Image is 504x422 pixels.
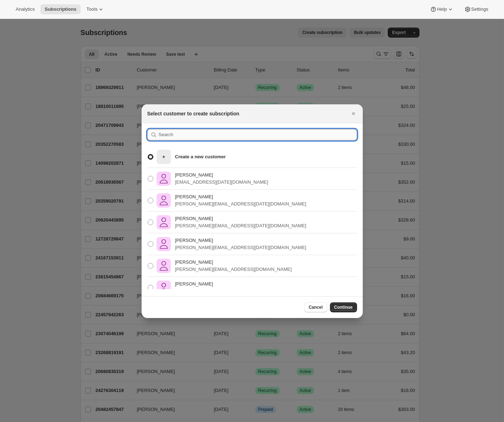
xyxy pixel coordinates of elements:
span: Continue [334,304,353,310]
button: Help [426,4,458,14]
button: Continue [330,302,357,312]
span: Cancel [309,304,322,310]
button: Close [348,109,358,119]
button: Analytics [11,4,39,14]
input: Search [159,129,357,140]
p: [PERSON_NAME] [175,259,292,266]
p: [PERSON_NAME][EMAIL_ADDRESS][DATE][DOMAIN_NAME] [175,244,306,251]
span: Settings [471,6,488,12]
button: Settings [460,4,493,14]
p: [PERSON_NAME] [175,237,306,244]
button: Tools [82,4,109,14]
p: [PERSON_NAME] [175,280,306,288]
span: Help [437,6,447,12]
span: Tools [86,6,97,12]
button: Cancel [304,302,327,312]
p: [PERSON_NAME][EMAIL_ADDRESS][DATE][DOMAIN_NAME] [175,288,306,295]
h2: Select customer to create subscription [147,110,239,117]
p: [PERSON_NAME][EMAIL_ADDRESS][DATE][DOMAIN_NAME] [175,222,306,229]
p: [PERSON_NAME][EMAIL_ADDRESS][DATE][DOMAIN_NAME] [175,200,306,208]
span: Analytics [16,6,35,12]
p: [PERSON_NAME] [175,193,306,200]
button: Subscriptions [40,4,81,14]
p: Create a new customer [175,153,226,160]
p: [PERSON_NAME] [175,215,306,222]
p: [PERSON_NAME][EMAIL_ADDRESS][DOMAIN_NAME] [175,266,292,273]
p: [PERSON_NAME] [175,172,268,179]
p: [EMAIL_ADDRESS][DATE][DOMAIN_NAME] [175,179,268,186]
span: Subscriptions [45,6,76,12]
